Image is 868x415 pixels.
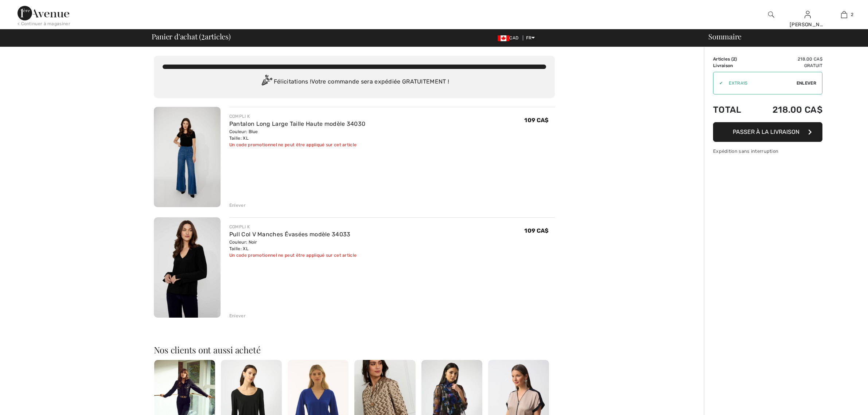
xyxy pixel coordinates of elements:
[752,97,822,122] td: 218.00 CA$
[713,148,822,155] div: Expédition sans interruption
[851,11,853,18] span: 2
[201,31,205,40] span: 2
[713,80,723,86] div: ✔
[229,141,366,148] div: Un code promotionnel ne peut être appliqué sur cet article
[713,97,752,122] td: Total
[790,21,825,28] div: [PERSON_NAME]
[154,107,221,207] img: Pantalon Long Large Taille Haute modèle 34030
[259,75,274,89] img: Congratulation2.svg
[229,113,366,120] div: COMPLI K
[17,20,70,27] div: < Continuer à magasiner
[498,35,521,40] span: CAD
[154,217,221,318] img: Pull Col V Manches Évasées modèle 34033
[797,80,816,86] span: Enlever
[841,10,847,19] img: Mon panier
[498,35,509,41] img: Canadian Dollar
[826,10,862,19] a: 2
[524,227,549,234] span: 109 CA$
[713,62,752,69] td: Livraison
[723,72,797,94] input: Code promo
[524,117,549,124] span: 109 CA$
[526,35,535,40] span: FR
[229,120,366,127] a: Pantalon Long Large Taille Haute modèle 34030
[713,56,752,62] td: Articles ( )
[752,62,822,69] td: Gratuit
[229,231,351,238] a: Pull Col V Manches Évasées modèle 34033
[229,313,246,319] div: Enlever
[229,252,357,259] div: Un code promotionnel ne peut être appliqué sur cet article
[17,6,69,20] img: 1ère Avenue
[805,11,811,18] a: Se connecter
[713,122,822,142] button: Passer à la livraison
[229,202,246,209] div: Enlever
[154,345,555,354] h2: Nos clients ont aussi acheté
[733,57,735,62] span: 2
[752,56,822,62] td: 218.00 CA$
[700,33,864,40] div: Sommaire
[768,10,774,19] img: recherche
[152,33,231,40] span: Panier d'achat ( articles)
[229,224,357,230] div: COMPLI K
[733,128,799,135] span: Passer à la livraison
[805,10,811,19] img: Mes infos
[229,239,357,252] div: Couleur: Noir Taille: XL
[229,128,366,141] div: Couleur: Blue Taille: XL
[163,75,546,89] div: Félicitations ! Votre commande sera expédiée GRATUITEMENT !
